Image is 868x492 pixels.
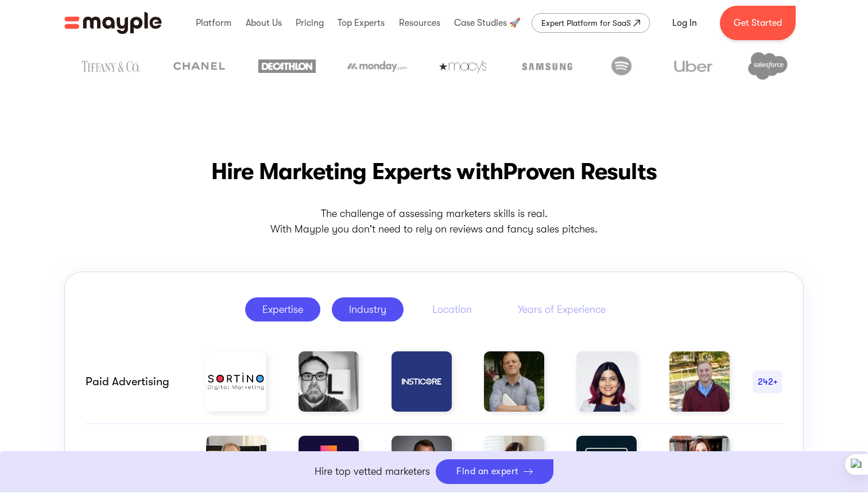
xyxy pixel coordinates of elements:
[503,158,657,185] span: Proven Results
[64,206,804,237] p: The challenge of assessing marketers skills is real. With Mayple you don't need to rely on review...
[541,16,631,30] div: Expert Platform for SaaS
[658,9,711,37] a: Log In
[396,5,443,41] div: Resources
[262,303,303,316] div: Expertise
[64,12,162,34] img: Mayple logo
[349,303,386,316] div: Industry
[86,375,183,389] div: Paid advertising
[293,5,327,41] div: Pricing
[432,303,472,316] div: Location
[532,13,650,33] a: Expert Platform for SaaS
[64,12,162,34] a: home
[243,5,285,41] div: About Us
[64,156,804,188] h2: Hire Marketing Experts with
[720,6,796,40] a: Get Started
[193,5,234,41] div: Platform
[753,375,782,389] div: 242+
[518,303,606,316] div: Years of Experience
[335,5,387,41] div: Top Experts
